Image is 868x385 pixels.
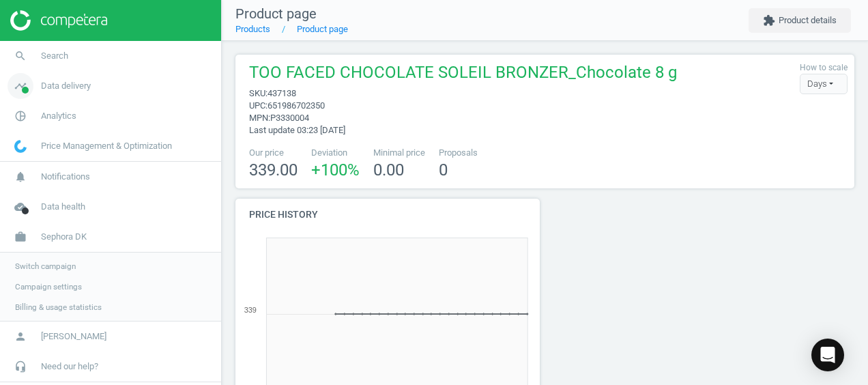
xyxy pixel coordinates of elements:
[244,306,257,314] text: 339
[235,24,270,34] a: Products
[249,113,270,123] span: mpn :
[8,43,33,69] i: search
[811,339,844,371] div: Open Intercom Messenger
[41,231,87,243] span: Sephora DK
[15,281,82,292] span: Campaign settings
[8,73,33,99] i: timeline
[297,24,348,34] a: Product page
[267,100,325,111] span: 651986702350
[800,74,848,94] div: Days
[267,88,296,98] span: 437138
[249,61,677,87] span: TOO FACED CHOCOLATE SOLEIL BRONZER_Chocolate 8 g
[14,140,27,153] img: wGWNvw8QSZomAAAAABJRU5ErkJggg==
[41,360,98,373] span: Need our help?
[311,147,360,159] span: Deviation
[439,147,478,159] span: Proposals
[235,199,540,231] h4: Price history
[235,5,317,22] span: Product page
[8,164,33,190] i: notifications
[8,324,33,350] i: person
[249,88,267,98] span: sku :
[763,14,775,27] i: extension
[249,100,267,111] span: upc :
[373,160,404,180] span: 0.00
[249,160,298,180] span: 339.00
[373,147,425,159] span: Minimal price
[15,261,76,272] span: Switch campaign
[41,201,85,213] span: Data health
[249,125,345,135] span: Last update 03:23 [DATE]
[41,140,172,152] span: Price Management & Optimization
[41,330,106,343] span: [PERSON_NAME]
[311,160,360,180] span: +100 %
[8,194,33,220] i: cloud_done
[41,50,68,62] span: Search
[800,62,848,74] label: How to scale
[249,147,298,159] span: Our price
[8,103,33,129] i: pie_chart_outlined
[10,10,107,31] img: ajHJNr6hYgQAAAAASUVORK5CYII=
[8,224,33,250] i: work
[41,110,76,122] span: Analytics
[8,354,33,380] i: headset_mic
[749,8,851,33] button: extensionProduct details
[41,80,91,92] span: Data delivery
[270,113,309,123] span: P3330004
[439,160,448,180] span: 0
[15,302,102,313] span: Billing & usage statistics
[41,171,90,183] span: Notifications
